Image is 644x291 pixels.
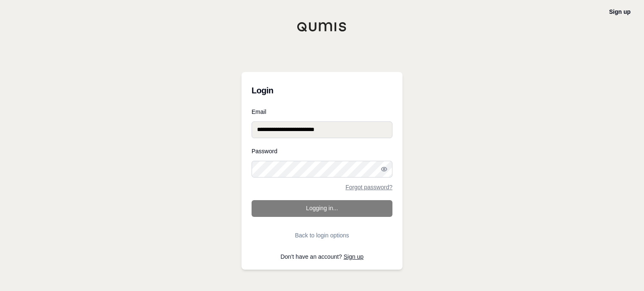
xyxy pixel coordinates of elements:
[252,227,392,244] button: Back to login options
[297,22,347,32] img: Qumis
[344,253,364,260] a: Sign up
[252,82,392,99] h3: Login
[609,8,631,15] a: Sign up
[252,254,392,260] p: Don't have an account?
[252,109,392,115] label: Email
[345,184,392,190] a: Forgot password?
[252,148,392,154] label: Password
